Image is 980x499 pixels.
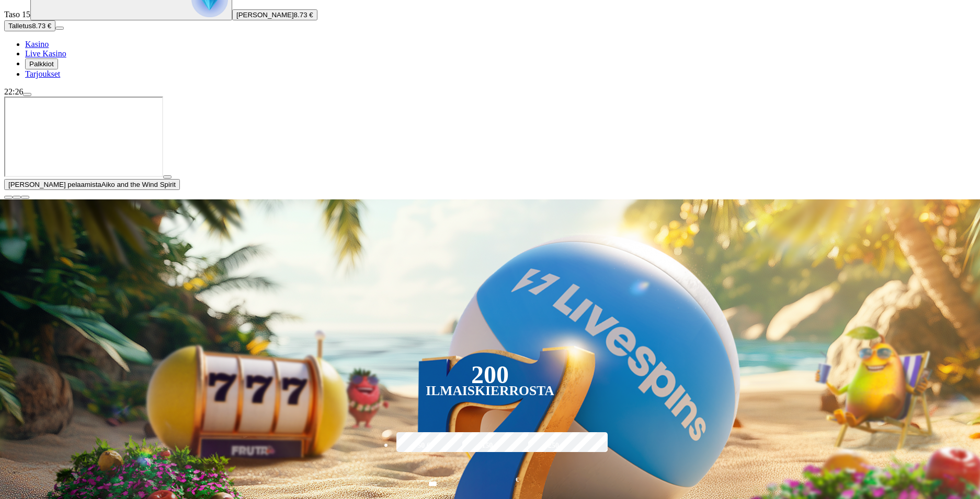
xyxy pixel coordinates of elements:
button: Talletusplus icon8.73 € [4,20,55,31]
a: poker-chip iconLive Kasino [25,49,66,58]
span: 8.73 € [294,11,313,19]
button: play icon [163,175,172,179]
button: [PERSON_NAME] pelaamistaAiko and the Wind Spirit [4,179,180,190]
iframe: Aiko and the Wind Spirit [4,97,163,177]
span: [PERSON_NAME] [236,11,294,19]
button: fullscreen icon [21,196,29,199]
button: reward iconPalkkiot [25,58,58,69]
label: 50 € [394,431,454,461]
span: Taso 15 [4,10,30,19]
button: close icon [4,196,13,199]
button: chevron-down icon [13,196,21,199]
a: diamond iconKasino [25,40,49,49]
span: [PERSON_NAME] pelaamista [8,181,101,188]
button: menu [23,93,31,96]
a: gift-inverted iconTarjoukset [25,69,60,78]
label: 250 € [526,431,586,461]
label: 150 € [460,431,520,461]
div: Ilmaiskierrosta [426,385,554,397]
button: [PERSON_NAME]8.73 € [232,9,317,20]
span: Talletus [8,22,32,30]
span: Tarjoukset [25,69,60,78]
span: 8.73 € [32,22,51,30]
span: Kasino [25,40,49,49]
span: 22:26 [4,87,23,96]
button: menu [55,27,64,30]
span: Live Kasino [25,49,66,58]
span: € [516,475,519,485]
span: Aiko and the Wind Spirit [101,181,176,188]
div: 200 [471,369,509,381]
span: Palkkiot [29,60,54,68]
